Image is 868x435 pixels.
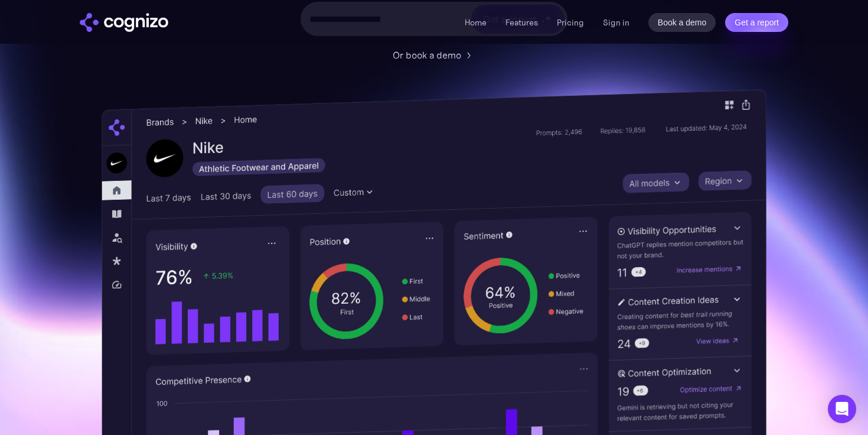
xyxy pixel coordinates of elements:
[557,17,584,28] a: Pricing
[80,13,168,32] img: cognizo logo
[505,17,538,28] a: Features
[465,17,487,28] a: Home
[393,48,461,62] div: Or book a demo
[725,13,788,32] a: Get a report
[603,15,629,30] a: Sign in
[648,13,716,32] a: Book a demo
[828,395,856,423] div: Open Intercom Messenger
[393,48,475,62] a: Or book a demo
[80,13,168,32] a: home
